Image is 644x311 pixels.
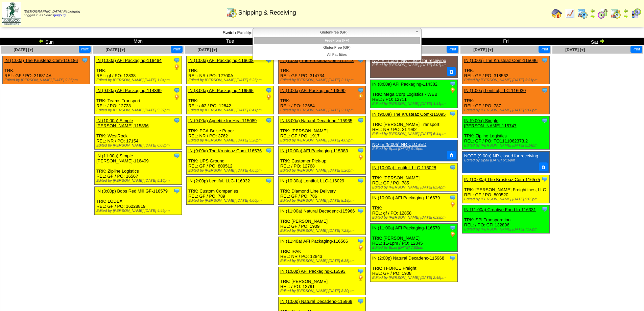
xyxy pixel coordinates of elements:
[280,88,345,93] a: IN (1:00a) AFI Packaging-113690
[357,177,364,184] img: Tooltip
[279,267,366,295] div: TRK: [PERSON_NAME] REL: / PO: 12791
[464,197,549,201] div: Edited by [PERSON_NAME] [DATE] 5:03pm
[597,8,608,19] img: calendarblend.gif
[280,289,365,293] div: Edited by [PERSON_NAME] [DATE] 8:30pm
[280,169,365,173] div: Edited by [PERSON_NAME] [DATE] 5:20pm
[564,8,575,19] img: line_graph.gif
[565,47,585,52] a: [DATE] [+]
[188,108,273,112] div: Edited by [PERSON_NAME] [DATE] 8:41pm
[372,225,440,230] a: IN (11:00a) AFI Packaging-116570
[173,187,180,194] img: Tooltip
[280,148,348,153] a: IN (10:00a) AFI Packaging-115383
[372,132,457,136] div: Edited by [PERSON_NAME] [DATE] 6:44pm
[95,86,182,114] div: TRK: Teams Transport REL: / PO: 12728
[280,259,365,263] div: Edited by [PERSON_NAME] [DATE] 6:35pm
[280,299,352,304] a: IN (1:00p) Natural Decadenc-115969
[552,38,644,45] td: Sat
[371,224,458,252] div: TRK: [PERSON_NAME] REL: 11-1pm / PO: 12845
[464,158,546,162] div: Edited by Bpali [DATE] 6:16pm
[105,47,125,52] a: [DATE] [+]
[254,37,420,44] li: FreeFrom (FF)
[173,152,180,159] img: Tooltip
[372,147,454,151] div: Edited by Bpali [DATE] 6:15pm
[464,78,549,82] div: Edited by [PERSON_NAME] [DATE] 3:31pm
[280,138,365,142] div: Edited by [PERSON_NAME] [DATE] 4:09pm
[464,118,517,128] a: IN (9:00a) Simple [PERSON_NAME]-115747
[279,147,366,175] div: TRK: Customer Pick-up REL: / PO: 12768
[464,207,536,212] a: IN (11:00a) Creative Food In-116331
[462,175,550,203] div: TRK: [PERSON_NAME] Freightlines, LLC REL: GF / PO: 800520
[280,178,344,183] a: IN (10:30a) Lentiful, LLC-116029
[449,87,456,94] img: PO
[14,47,33,52] a: [DATE] [+]
[357,298,364,305] img: Tooltip
[188,169,273,173] div: Edited by [PERSON_NAME] [DATE] 4:05pm
[539,162,548,171] button: Delete Note
[371,163,458,192] div: TRK: [PERSON_NAME] REL: GF / PO: 785
[464,177,540,182] a: IN (10:00a) The Krusteaz Com-116575
[590,14,595,19] img: arrowright.gif
[541,87,548,94] img: Tooltip
[187,116,274,145] div: TRK: PCA-Boise Paper REL: NR / PO: 3762
[96,78,182,82] div: Edited by [PERSON_NAME] [DATE] 1:04pm
[462,116,550,150] div: TRK: Zipline Logistics REL: GF / PO: TO1111062373.2
[541,176,548,182] img: Tooltip
[280,229,365,233] div: Edited by [PERSON_NAME] [DATE] 7:28pm
[357,274,364,281] img: PO
[447,46,458,53] button: Print
[357,87,364,94] img: Tooltip
[280,199,365,203] div: Edited by [PERSON_NAME] [DATE] 8:18pm
[4,58,78,63] a: IN (1:00a) The Krusteaz Com-116186
[279,116,366,145] div: TRK: [PERSON_NAME] REL: GF / PO: 1917
[96,58,162,63] a: IN (1:00a) AFI Packaging-116464
[577,8,588,19] img: calendarprod.gif
[279,207,366,235] div: TRK: [PERSON_NAME] REL: GF / PO: 1909
[357,244,364,251] img: PO
[541,117,548,124] img: Tooltip
[372,185,457,190] div: Edited by [PERSON_NAME] [DATE] 8:54pm
[188,148,262,153] a: IN (9:00a) The Krusteaz Com-116576
[96,209,182,213] div: Edited by [PERSON_NAME] [DATE] 4:49pm
[630,8,641,19] img: calendarcustomer.gif
[449,231,456,238] img: PO
[81,57,88,64] img: Tooltip
[464,227,549,231] div: Edited by [PERSON_NAME] [DATE] 7:50pm
[79,46,91,53] button: Print
[464,108,549,112] div: Edited by [PERSON_NAME] [DATE] 5:08pm
[357,268,364,274] img: Tooltip
[187,147,274,175] div: TRK: UPS Ground REL: GF / PO: 800512
[462,205,550,233] div: TRK: SPI Transporation REL: / PO: CFI 132896
[3,56,90,84] div: TRK: REL: GF / PO: 316814A
[188,118,257,123] a: IN (9:00a) Appetite for Hea-115089
[372,82,437,87] a: IN (8:00a) AFI Packaging-114382
[372,102,457,106] div: Edited by [PERSON_NAME] [DATE] 4:41pm
[449,254,456,261] img: Tooltip
[371,194,458,222] div: TRK: REL: gf / PO: 12858
[357,238,364,244] img: Tooltip
[54,14,66,17] a: (logout)
[357,207,364,214] img: Tooltip
[254,51,420,59] li: All Facilities
[254,44,420,51] li: GlutenFree (GF)
[371,110,458,138] div: TRK: [PERSON_NAME] Transport REL: NR / PO: 317982
[372,276,457,280] div: Edited by [PERSON_NAME] [DATE] 2:45pm
[449,194,456,201] img: Tooltip
[464,143,549,148] div: Edited by [PERSON_NAME] [DATE] 5:14pm
[447,67,456,76] button: Delete Note
[96,179,182,183] div: Edited by [PERSON_NAME] [DATE] 5:16pm
[279,177,366,205] div: TRK: Diamond Line Delivery REL: GF / PO: 786
[541,57,548,64] img: Tooltip
[464,58,538,63] a: IN (1:00a) The Krusteaz Com-115096
[24,10,80,17] span: Logged in as Sdavis
[226,7,237,18] img: calendarinout.gif
[173,94,180,101] img: PO
[372,142,426,147] a: NOTE (9:00a) NR CLOSED
[372,58,446,63] a: NOTE (1:00a) NR closed for receiving
[96,143,182,148] div: Edited by [PERSON_NAME] [DATE] 6:08pm
[279,56,366,84] div: TRK: REL: GF / PO: 314734
[449,80,456,87] img: Tooltip
[372,195,440,200] a: IN (10:00a) AFI Packaging-116679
